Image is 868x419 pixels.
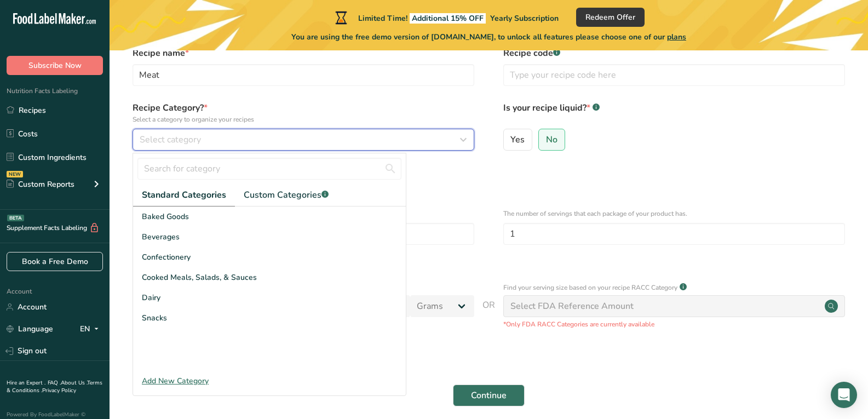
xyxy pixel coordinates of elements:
span: Snacks [142,312,167,324]
p: Find your serving size based on your recipe RACC Category [503,283,677,292]
span: Additional 15% OFF [410,13,486,24]
a: Language [7,319,53,338]
a: Terms & Conditions . [7,379,102,394]
span: Cooked Meals, Salads, & Sauces [142,272,257,283]
label: Recipe code [503,47,845,60]
span: OR [482,299,495,329]
span: Baked Goods [142,211,189,222]
a: FAQ . [48,379,61,387]
span: Yearly Subscription [490,13,559,24]
button: Select category [133,129,474,151]
span: Continue [471,389,507,402]
span: Standard Categories [142,188,226,202]
input: Type your recipe name here [133,64,474,86]
button: Redeem Offer [576,8,645,27]
div: NEW [7,171,23,177]
div: Add New Category [133,375,406,387]
span: plans [667,32,686,42]
p: Select a category to organize your recipes [133,114,474,124]
label: Recipe name [133,47,474,60]
p: The number of servings that each package of your product has. [503,209,845,219]
span: Custom Categories [244,188,329,202]
div: EN [80,323,103,336]
div: Limited Time! [333,11,559,24]
span: Beverages [142,231,180,243]
span: You are using the free demo version of [DOMAIN_NAME], to unlock all features please choose one of... [291,31,686,43]
div: Open Intercom Messenger [831,382,857,408]
a: About Us . [61,379,87,387]
a: Book a Free Demo [7,252,103,271]
div: BETA [7,215,24,221]
div: Select FDA Reference Amount [510,300,634,313]
span: Yes [510,134,525,145]
button: Continue [453,384,525,406]
a: Privacy Policy [42,387,76,394]
span: Redeem Offer [585,12,635,23]
span: Subscribe Now [28,60,82,71]
label: Is your recipe liquid? [503,101,845,124]
span: No [546,134,557,145]
label: Recipe Category? [133,101,474,124]
span: Dairy [142,292,160,303]
button: Subscribe Now [7,56,103,75]
input: Type your recipe code here [503,64,845,86]
input: Search for category [137,158,401,180]
a: Hire an Expert . [7,379,45,387]
span: Select category [140,133,201,146]
div: Custom Reports [7,179,74,190]
p: *Only FDA RACC Categories are currently available [503,319,845,329]
span: Confectionery [142,251,191,263]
